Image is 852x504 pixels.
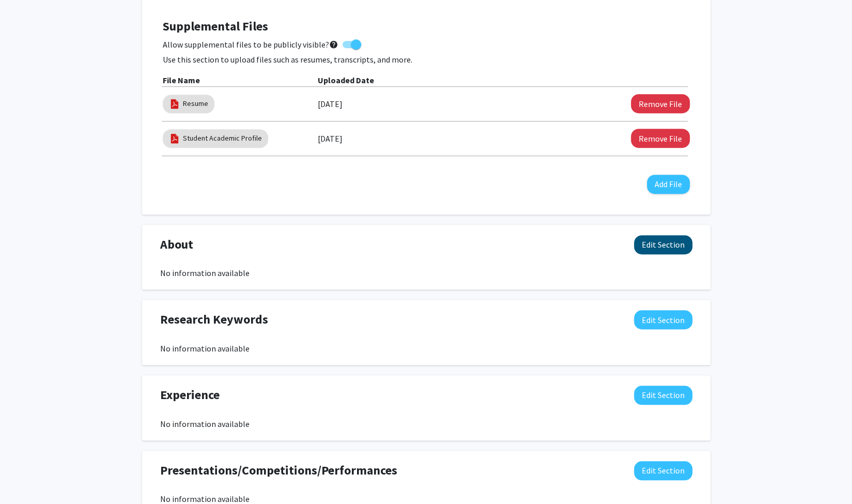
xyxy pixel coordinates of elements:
[647,175,690,194] button: Add File
[634,386,692,405] button: Edit Experience
[169,98,180,110] img: pdf_icon.png
[160,235,193,254] span: About
[634,461,692,480] button: Edit Presentations/Competitions/Performances
[160,342,692,355] div: No information available
[318,75,374,85] b: Uploaded Date
[318,95,343,113] label: [DATE]
[634,310,692,329] button: Edit Research Keywords
[634,235,692,254] button: Edit About
[631,94,690,113] button: Remove Resume File
[169,133,180,144] img: pdf_icon.png
[163,53,690,66] p: Use this section to upload files such as resumes, transcripts, and more.
[183,133,262,144] a: Student Academic Profile
[8,457,44,496] iframe: Chat
[160,386,220,404] span: Experience
[183,98,208,109] a: Resume
[163,75,200,85] b: File Name
[160,461,397,480] span: Presentations/Competitions/Performances
[631,129,690,148] button: Remove Student Academic Profile File
[160,267,692,279] div: No information available
[163,19,690,34] h4: Supplemental Files
[160,310,268,329] span: Research Keywords
[163,38,338,51] span: Allow supplemental files to be publicly visible?
[318,130,343,147] label: [DATE]
[329,38,338,51] mat-icon: help
[160,418,692,430] div: No information available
